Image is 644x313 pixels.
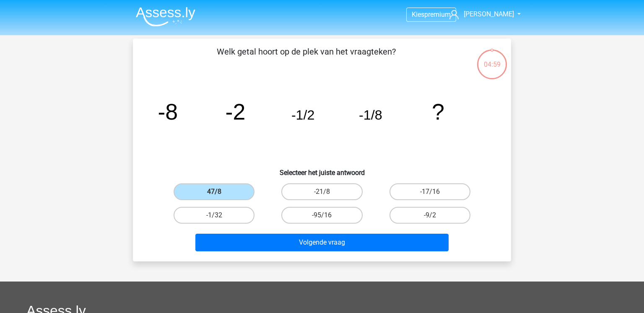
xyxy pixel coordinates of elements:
button: Volgende vraag [195,234,449,251]
h6: Selecteer het juiste antwoord [146,162,498,177]
p: Welk getal hoort op de plek van het vraagteken? [146,45,466,70]
img: Assessly [136,7,195,26]
label: -9/2 [390,207,470,224]
label: -95/16 [281,207,362,224]
label: -17/16 [390,183,470,200]
span: [PERSON_NAME] [464,10,514,18]
tspan: -1/8 [359,107,382,123]
label: -21/8 [281,183,362,200]
a: Kiespremium [407,9,456,20]
span: premium [424,10,451,18]
tspan: -8 [158,99,178,124]
tspan: -2 [226,99,246,124]
div: 04:59 [476,49,508,70]
tspan: ? [432,99,444,124]
label: -1/32 [174,207,254,224]
tspan: -1/2 [291,107,315,123]
a: [PERSON_NAME] [446,9,515,19]
span: Kies [412,10,424,18]
label: 47/8 [174,183,254,200]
